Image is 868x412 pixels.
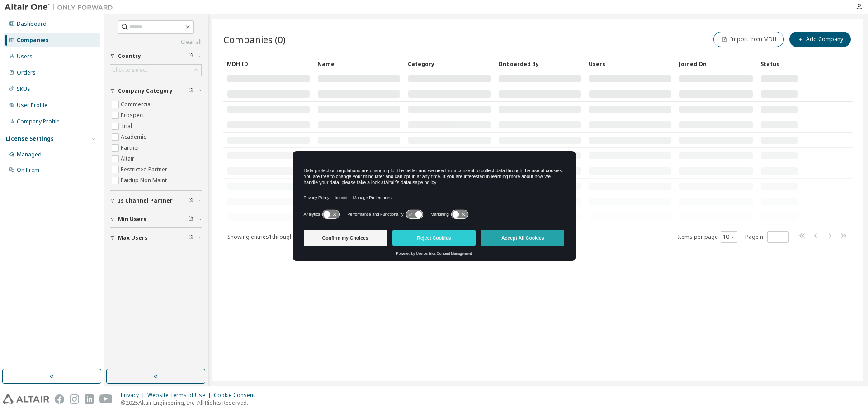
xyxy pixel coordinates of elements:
[317,57,401,71] div: Name
[147,392,214,399] div: Website Terms of Use
[5,3,118,12] img: Altair One
[498,57,581,71] div: Onboarded By
[110,209,202,229] button: Min Users
[121,164,169,175] label: Restricted Partner
[110,46,202,66] button: Country
[408,57,491,71] div: Category
[17,53,33,60] div: Users
[3,394,49,404] img: altair_logo.svg
[678,231,737,243] span: Items per page
[188,234,193,242] span: Clear filter
[17,85,30,93] div: SKUs
[188,197,193,204] span: Clear filter
[589,57,672,71] div: Users
[223,33,286,46] span: Companies (0)
[121,153,136,164] label: Altair
[110,81,202,101] button: Company Category
[227,57,310,71] div: MDH ID
[121,132,148,142] label: Academic
[713,32,784,47] button: Import from MDH
[679,57,753,71] div: Joined On
[188,52,193,60] span: Clear filter
[227,233,308,241] span: Showing entries 1 through 10 of 0
[121,110,146,121] label: Prospect
[17,37,49,44] div: Companies
[118,87,173,95] span: Company Category
[17,69,36,76] div: Orders
[110,228,202,248] button: Max Users
[112,66,147,74] div: Click to select
[6,135,54,142] div: License Settings
[723,233,735,241] button: 10
[121,142,142,153] label: Partner
[55,394,64,404] img: facebook.svg
[17,151,42,158] div: Managed
[118,52,141,60] span: Country
[110,191,202,211] button: Is Channel Partner
[17,166,39,174] div: On Prem
[118,216,146,223] span: Min Users
[121,99,154,110] label: Commercial
[110,38,202,46] a: Clear all
[118,197,173,204] span: Is Channel Partner
[110,65,201,76] div: Click to select
[121,121,134,132] label: Trial
[99,394,113,404] img: youtube.svg
[121,175,169,186] label: Paidup Non Maint
[121,392,147,399] div: Privacy
[214,392,260,399] div: Cookie Consent
[188,216,193,223] span: Clear filter
[70,394,79,404] img: instagram.svg
[789,32,851,47] button: Add Company
[745,231,789,243] span: Page n.
[118,234,148,242] span: Max Users
[85,394,94,404] img: linkedin.svg
[121,399,260,407] p: © 2025 Altair Engineering, Inc. All Rights Reserved.
[760,57,798,71] div: Status
[17,102,47,109] div: User Profile
[17,20,47,28] div: Dashboard
[17,118,60,125] div: Company Profile
[188,87,193,95] span: Clear filter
